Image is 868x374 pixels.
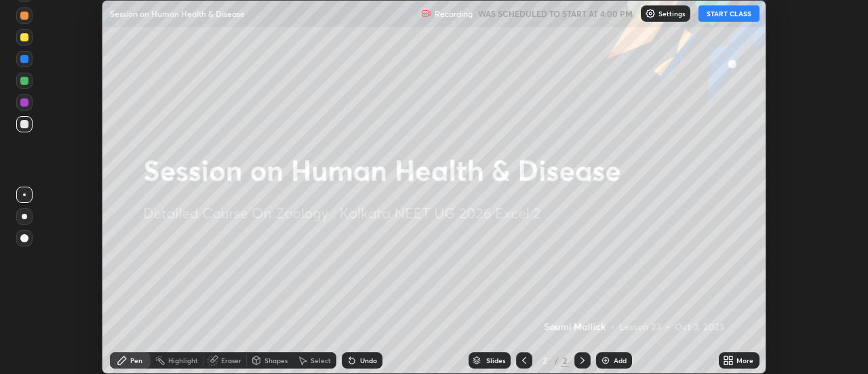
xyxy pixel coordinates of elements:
h5: WAS SCHEDULED TO START AT 4:00 PM [478,7,633,20]
div: 2 [561,354,569,367]
div: Shapes [264,357,288,364]
div: Pen [130,357,142,364]
div: More [736,357,753,364]
div: Eraser [221,357,241,364]
img: recording.375f2c34.svg [421,8,432,19]
div: 2 [538,356,551,364]
div: Slides [486,357,505,364]
p: Settings [658,10,685,17]
div: Add [614,357,627,364]
div: Undo [360,357,377,364]
div: / [554,356,558,364]
img: class-settings-icons [645,8,656,19]
img: add-slide-button [600,355,611,366]
div: Select [311,357,331,364]
p: Recording [435,9,473,19]
button: START CLASS [698,5,759,22]
div: Highlight [168,357,198,364]
p: Session on Human Health & Disease [110,8,245,19]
